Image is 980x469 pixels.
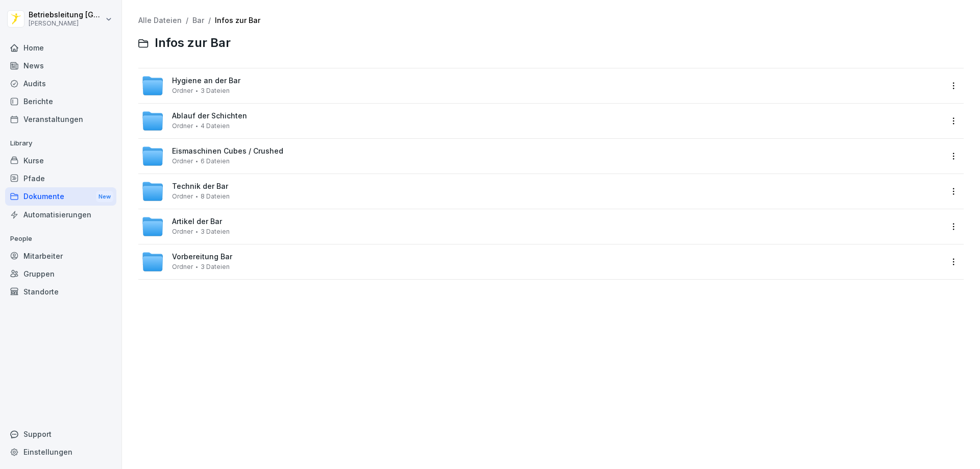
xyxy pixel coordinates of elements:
[201,263,230,270] span: 3 Dateien
[5,247,116,265] a: Mitarbeiter
[5,443,116,461] a: Einstellungen
[5,206,116,224] a: Automatisierungen
[141,251,942,273] a: Vorbereitung BarOrdner3 Dateien
[186,16,188,25] span: /
[172,122,193,130] span: Ordner
[141,215,942,238] a: Artikel der BarOrdner3 Dateien
[201,87,230,94] span: 3 Dateien
[5,39,116,57] a: Home
[172,193,193,200] span: Ordner
[5,110,116,128] a: Veranstaltungen
[5,187,116,206] a: DokumenteNew
[29,11,103,19] p: Betriebsleitung [GEOGRAPHIC_DATA]
[201,193,230,200] span: 8 Dateien
[172,253,232,261] span: Vorbereitung Bar
[5,265,116,283] a: Gruppen
[5,231,116,247] p: People
[172,77,240,85] span: Hygiene an der Bar
[201,228,230,235] span: 3 Dateien
[215,16,260,24] a: Infos zur Bar
[5,283,116,301] a: Standorte
[141,145,942,167] a: Eismaschinen Cubes / CrushedOrdner6 Dateien
[201,122,230,130] span: 4 Dateien
[141,180,942,203] a: Technik der BarOrdner8 Dateien
[138,16,182,24] a: Alle Dateien
[201,158,230,165] span: 6 Dateien
[5,135,116,152] p: Library
[172,112,247,120] span: Ablauf der Schichten
[5,152,116,169] a: Kurse
[155,36,231,51] span: Infos zur Bar
[5,169,116,187] a: Pfade
[5,75,116,92] a: Audits
[5,57,116,75] a: News
[172,263,193,270] span: Ordner
[5,92,116,110] a: Berichte
[172,217,222,226] span: Artikel der Bar
[192,16,204,24] a: Bar
[96,191,113,203] div: New
[172,182,228,191] span: Technik der Bar
[141,75,942,97] a: Hygiene an der BarOrdner3 Dateien
[172,147,283,156] span: Eismaschinen Cubes / Crushed
[208,16,211,25] span: /
[172,158,193,165] span: Ordner
[172,87,193,94] span: Ordner
[141,110,942,132] a: Ablauf der SchichtenOrdner4 Dateien
[5,425,116,443] div: Support
[172,228,193,235] span: Ordner
[5,187,116,206] div: Dokumente
[29,20,103,27] p: [PERSON_NAME]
